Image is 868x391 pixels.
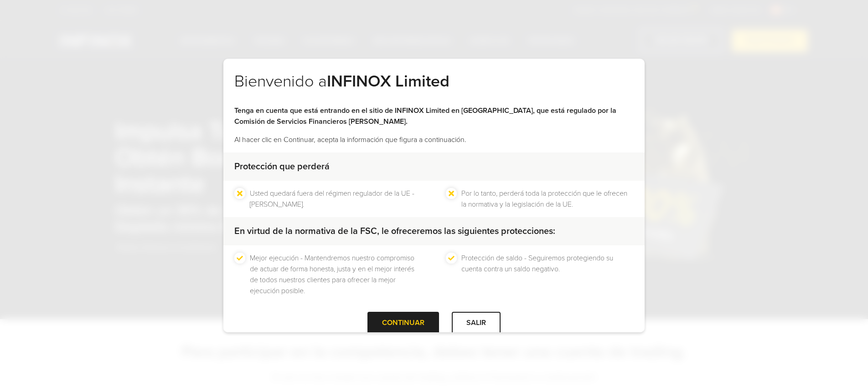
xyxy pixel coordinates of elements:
[234,161,330,172] strong: Protección que perderá
[234,106,616,126] strong: Tenga en cuenta que está entrando en el sitio de INFINOX Limited en [GEOGRAPHIC_DATA], que está r...
[461,253,634,296] li: Protección de saldo - Seguiremos protegiendo su cuenta contra un saldo negativo.
[234,71,634,105] h2: Bienvenido a
[452,312,501,334] div: SALIR
[234,134,634,145] p: Al hacer clic en Continuar, acepta la información que figura a continuación.
[461,188,634,210] li: Por lo tanto, perderá toda la protección que le ofrecen la normativa y la legislación de la UE.
[234,226,555,237] strong: En virtud de la normativa de la FSC, le ofreceremos las siguientes protecciones:
[250,188,422,210] li: Usted quedará fuera del régimen regulador de la UE - [PERSON_NAME].
[327,71,449,91] strong: INFINOX Limited
[250,253,422,296] li: Mejor ejecución - Mantendremos nuestro compromiso de actuar de forma honesta, justa y en el mejor...
[367,312,439,334] div: CONTINUAR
